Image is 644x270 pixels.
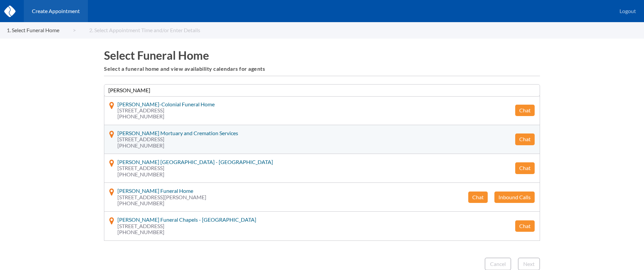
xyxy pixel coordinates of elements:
[117,136,238,142] span: [STREET_ADDRESS]
[117,113,215,119] span: [PHONE_NUMBER]
[515,133,535,145] button: Chat
[117,107,215,113] span: [STREET_ADDRESS]
[104,49,540,62] h1: Select Funeral Home
[494,192,535,203] button: Inbound Calls
[104,84,540,96] input: Search for a funeral home...
[117,143,238,149] span: [PHONE_NUMBER]
[117,216,256,223] span: [PERSON_NAME] Funeral Chapels - [GEOGRAPHIC_DATA]
[117,130,238,136] span: [PERSON_NAME] Mortuary and Cremation Services
[468,192,488,203] button: Chat
[515,105,535,116] button: Chat
[515,220,535,232] button: Chat
[117,223,256,229] span: [STREET_ADDRESS]
[117,200,206,206] span: [PHONE_NUMBER]
[117,159,273,165] span: [PERSON_NAME] [GEOGRAPHIC_DATA] - [GEOGRAPHIC_DATA]
[515,162,535,174] button: Chat
[7,27,76,33] a: 1. Select Funeral Home
[117,165,273,171] span: [STREET_ADDRESS]
[117,187,193,194] span: [PERSON_NAME] Funeral Home
[117,101,215,107] span: [PERSON_NAME]-Colonial Funeral Home
[117,194,206,200] span: [STREET_ADDRESS][PERSON_NAME]
[117,171,273,177] span: [PHONE_NUMBER]
[104,66,540,72] h6: Select a funeral home and view availability calendars for agents
[117,229,256,235] span: [PHONE_NUMBER]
